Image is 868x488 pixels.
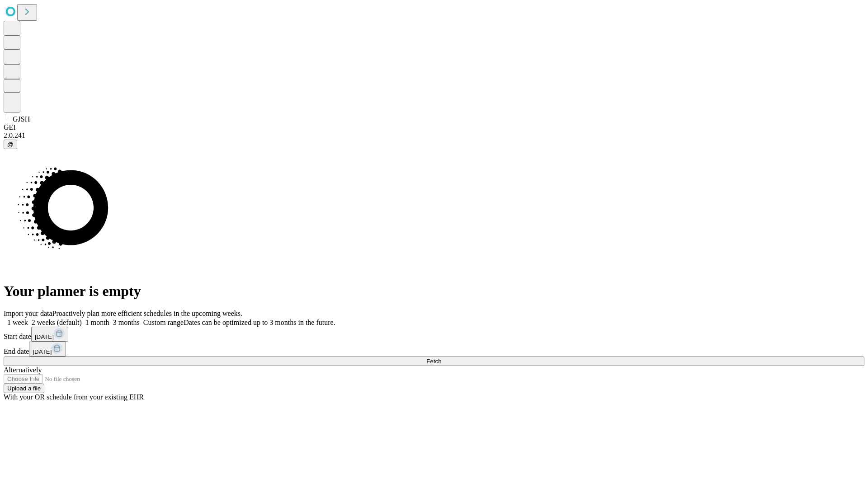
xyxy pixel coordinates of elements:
button: [DATE] [31,327,68,342]
button: Upload a file [4,384,44,393]
span: 1 week [7,319,28,326]
span: GJSH [13,115,30,123]
span: Import your data [4,310,52,317]
span: Dates can be optimized up to 3 months in the future. [184,319,335,326]
h1: Your planner is empty [4,283,864,300]
span: Alternatively [4,366,42,374]
span: Custom range [143,319,184,326]
span: Fetch [426,358,441,365]
span: 1 month [85,319,109,326]
div: End date [4,342,864,357]
span: 2 weeks (default) [32,319,82,326]
div: 2.0.241 [4,131,864,140]
div: Start date [4,327,864,342]
span: [DATE] [35,333,54,340]
span: @ [7,141,14,148]
div: GEI [4,123,864,131]
button: Fetch [4,357,864,366]
span: With your OR schedule from your existing EHR [4,393,144,401]
span: 3 months [113,319,140,326]
span: Proactively plan more efficient schedules in the upcoming weeks. [52,310,242,317]
button: [DATE] [29,342,66,357]
button: @ [4,140,17,149]
span: [DATE] [33,348,52,355]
